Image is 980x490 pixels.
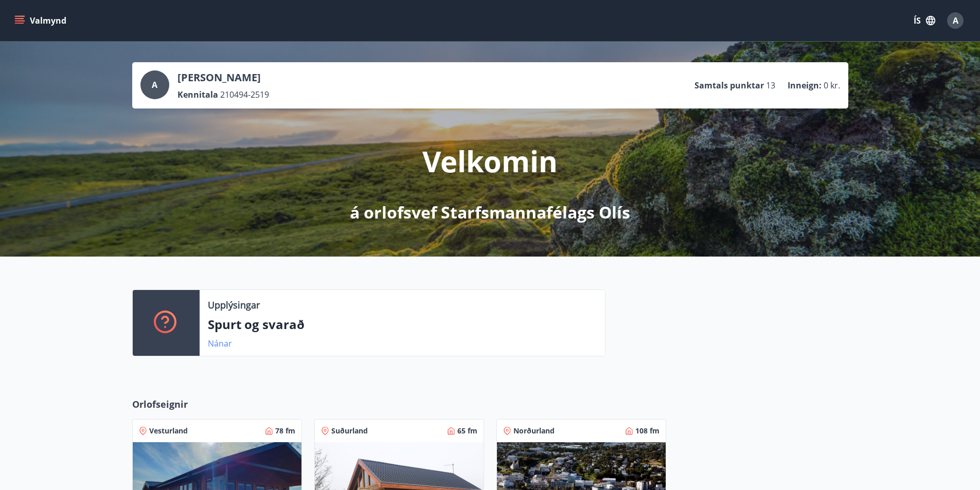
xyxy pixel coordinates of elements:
[177,70,269,85] p: [PERSON_NAME]
[208,298,260,312] p: Upplýsingar
[766,80,775,91] span: 13
[208,316,597,333] p: Spurt og svarað
[788,80,822,91] p: Inneign :
[12,11,70,30] button: menu
[422,141,558,180] p: Velkomin
[943,8,968,33] button: A
[635,426,660,436] span: 108 fm
[275,426,295,436] span: 78 fm
[208,338,232,349] a: Nánar
[132,397,188,411] span: Orlofseignir
[457,426,477,436] span: 65 fm
[953,15,958,26] span: A
[331,426,368,436] span: Suðurland
[350,201,630,224] p: á orlofsvef Starfsmannafélags Olís
[177,89,218,100] p: Kennitala
[908,11,941,30] button: ÍS
[513,426,555,436] span: Norðurland
[149,426,188,436] span: Vesturland
[220,89,269,100] span: 210494-2519
[152,79,157,90] span: A
[694,80,764,91] p: Samtals punktar
[824,80,840,91] span: 0 kr.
